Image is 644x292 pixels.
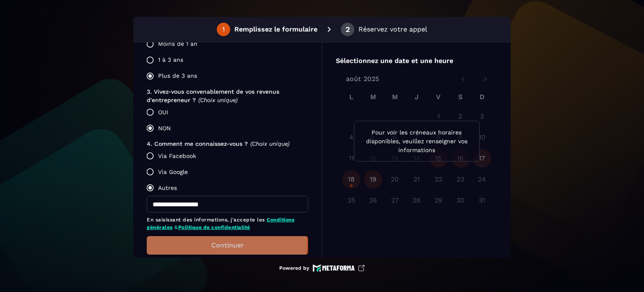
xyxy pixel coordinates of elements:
[142,148,308,164] label: Via Facebook
[142,180,308,196] label: Autres
[147,236,308,255] button: Continuer
[358,24,427,34] p: Réservez votre appel
[198,97,238,103] span: (Choix unique)
[250,140,290,147] span: (Choix unique)
[142,52,308,68] label: 1 à 3 ans
[142,104,308,120] label: OUI
[336,56,497,66] p: Sélectionnez une date et une heure
[361,128,473,155] p: Pour voir les créneaux horaires disponibles, veuillez renseigner vos informations
[142,68,308,84] label: Plus de 3 ans
[147,140,248,147] span: 4. Comment me connaissez-vous ?
[142,164,308,180] label: Via Google
[222,26,225,33] div: 1
[174,224,178,230] span: &
[142,36,308,52] label: Moins de 1 an
[142,120,308,136] label: NON
[234,24,317,34] p: Remplissez le formulaire
[147,216,308,231] p: En saisissant des informations, j'accepte les
[279,265,309,271] p: Powered by
[178,224,250,230] a: Politique de confidentialité
[147,88,281,103] span: 3. Vivez-vous convenablement de vos revenus d'entrepreneur ?
[279,264,365,272] a: Powered by
[345,26,350,33] div: 2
